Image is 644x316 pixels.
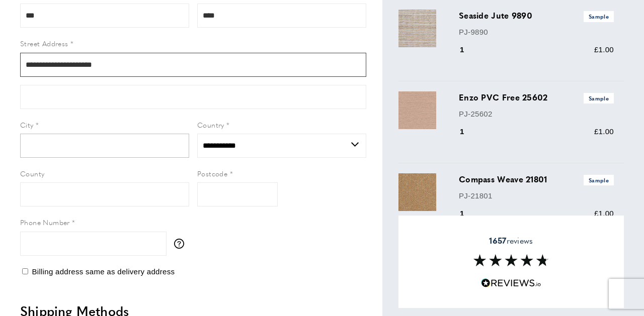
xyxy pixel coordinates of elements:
div: 1 [459,44,478,56]
div: 1 [459,207,478,220]
span: Sample [584,11,614,22]
span: Billing address same as delivery address [32,267,175,276]
span: Sample [584,93,614,103]
img: Seaside Jute 9890 [398,10,436,47]
span: County [20,168,44,178]
img: Compass Weave 21801 [398,173,436,211]
img: Reviews.io 5 stars [481,278,541,288]
input: Billing address same as delivery address [22,268,28,274]
span: Street Address [20,38,68,48]
span: reviews [489,236,533,246]
strong: 1657 [489,235,506,246]
span: £1.00 [594,127,614,136]
div: 1 [459,126,478,138]
p: PJ-9890 [459,26,614,38]
span: Country [197,120,224,130]
p: PJ-21801 [459,190,614,202]
span: Sample [584,175,614,185]
span: Postcode [197,168,227,178]
img: Reviews section [473,254,549,266]
span: Phone Number [20,217,70,227]
h3: Seaside Jute 9890 [459,10,614,22]
span: £1.00 [594,209,614,218]
span: £1.00 [594,45,614,54]
h3: Enzo PVC Free 25602 [459,91,614,103]
img: Enzo PVC Free 25602 [398,91,436,129]
button: More information [174,239,189,249]
span: City [20,120,34,130]
p: PJ-25602 [459,108,614,120]
h3: Compass Weave 21801 [459,173,614,185]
